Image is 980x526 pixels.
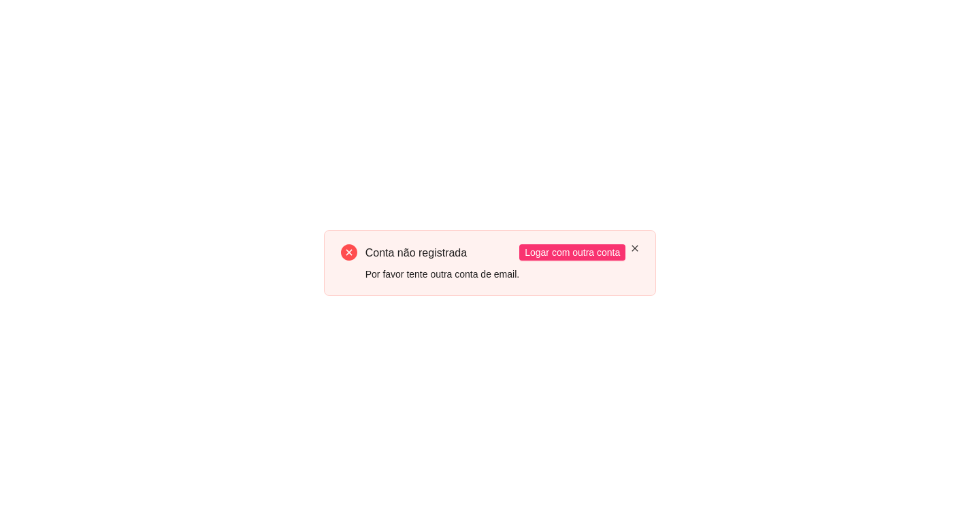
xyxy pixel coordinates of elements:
div: Por favor tente outra conta de email. [365,267,519,282]
button: close [631,244,639,253]
button: Logar com outra conta [519,244,625,261]
span: close-circle [341,244,357,261]
span: Logar com outra conta [525,245,620,260]
div: Conta não registrada [365,244,519,261]
span: close [631,244,639,252]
